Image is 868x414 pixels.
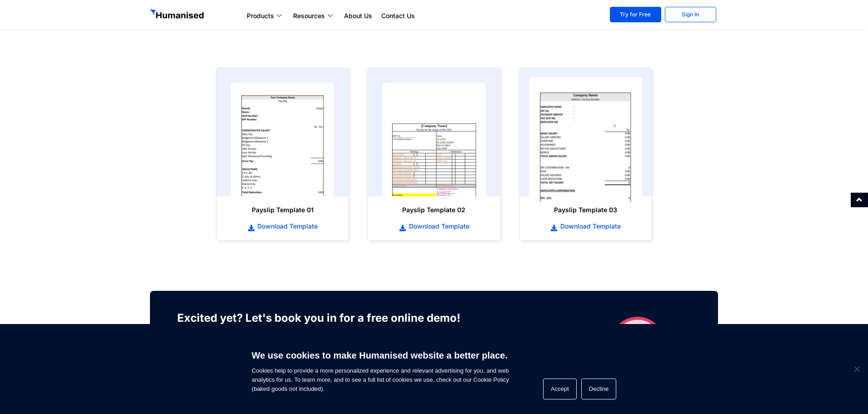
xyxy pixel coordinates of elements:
[610,7,661,22] a: Try for Free
[382,83,485,196] img: payslip template
[665,7,716,22] a: Sign In
[529,221,643,231] a: Download Template
[529,205,643,214] h6: Payslip Template 03
[242,10,289,21] a: Products
[339,10,377,21] a: About Us
[543,379,577,399] button: Accept
[852,364,861,374] span: Decline
[150,9,205,21] img: GetHumanised Logo
[377,10,419,21] a: Contact Us
[225,205,339,214] h6: Payslip Template 01
[289,10,339,21] a: Resources
[377,221,491,231] a: Download Template
[225,221,339,231] a: Download Template
[177,309,475,327] h3: Excited yet? Let's book you in for a free online demo!
[377,205,491,214] h6: Payslip Template 02
[231,83,334,196] img: payslip template
[407,222,469,231] span: Download Template
[581,379,616,399] button: Decline
[529,77,642,202] img: payslip template
[255,222,318,231] span: Download Template
[558,222,621,231] span: Download Template
[252,349,509,362] h6: We use cookies to make Humanised website a better place.
[252,344,509,394] span: Cookies help to provide a more personalized experience and relevant advertising for you, and web ...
